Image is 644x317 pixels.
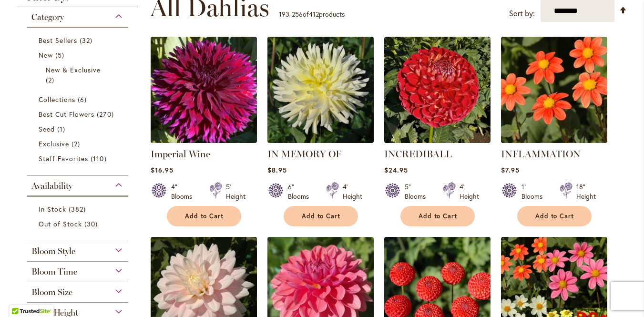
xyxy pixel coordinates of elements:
span: $7.95 [501,165,520,174]
div: 1" Blooms [521,182,548,201]
label: Sort by: [509,5,535,22]
span: 270 [97,109,116,119]
span: 2 [72,139,82,149]
a: IN MEMORY OF [267,136,374,145]
span: Add to Cart [185,212,224,220]
a: Seed [39,124,119,134]
span: Bloom Style [31,246,75,256]
div: 6" Blooms [288,182,315,201]
span: Availability [31,181,72,191]
a: New [39,50,119,60]
span: 1 [57,124,68,134]
a: IN MEMORY OF [267,148,341,160]
p: - of products [279,7,345,22]
div: 4" Blooms [171,182,198,201]
span: Bloom Size [31,287,72,297]
span: Add to Cart [535,212,574,220]
span: 2 [46,75,57,85]
span: Seed [39,124,55,133]
a: INFLAMMATION [501,136,607,145]
span: Add to Cart [302,212,341,220]
span: 110 [91,153,109,164]
span: 6 [78,94,89,104]
a: Imperial Wine [151,136,257,145]
div: 4' Height [343,182,362,201]
iframe: Launch Accessibility Center [7,283,34,310]
span: $8.95 [267,165,287,174]
img: Imperial Wine [151,37,257,143]
img: IN MEMORY OF [267,37,374,143]
span: 5 [55,50,67,60]
span: Exclusive [39,139,69,148]
a: Out of Stock 30 [39,219,119,229]
img: Incrediball [384,37,491,143]
div: 4' Height [460,182,479,201]
span: New & Exclusive [46,65,101,74]
a: INFLAMMATION [501,148,581,160]
button: Add to Cart [284,206,358,226]
span: 193 [279,10,289,19]
span: New [39,51,53,60]
div: 18" Height [576,182,596,201]
span: 412 [309,10,319,19]
a: INCREDIBALL [384,148,452,160]
span: Best Cut Flowers [39,110,95,119]
a: Staff Favorites [39,153,119,164]
a: Best Sellers [39,35,119,45]
a: Exclusive [39,139,119,149]
span: Staff Favorites [39,154,89,163]
span: In Stock [39,205,66,214]
img: INFLAMMATION [501,37,607,143]
button: Add to Cart [167,206,241,226]
span: $24.95 [384,165,408,174]
span: 30 [84,219,100,229]
span: 256 [292,10,303,19]
span: 382 [69,204,88,214]
span: 32 [80,35,95,45]
span: Collections [39,95,76,104]
a: Best Cut Flowers [39,109,119,119]
span: $16.95 [151,165,174,174]
a: New &amp; Exclusive [46,65,112,85]
button: Add to Cart [400,206,475,226]
span: Bloom Time [31,266,77,277]
div: 5' Height [226,182,245,201]
a: In Stock 382 [39,204,119,214]
span: Category [31,12,64,22]
span: Add to Cart [419,212,458,220]
span: Best Sellers [39,36,78,45]
button: Add to Cart [517,206,592,226]
a: Collections [39,94,119,104]
a: Imperial Wine [151,148,210,160]
span: Out of Stock [39,219,82,228]
div: 5" Blooms [405,182,431,201]
a: Incrediball [384,136,491,145]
